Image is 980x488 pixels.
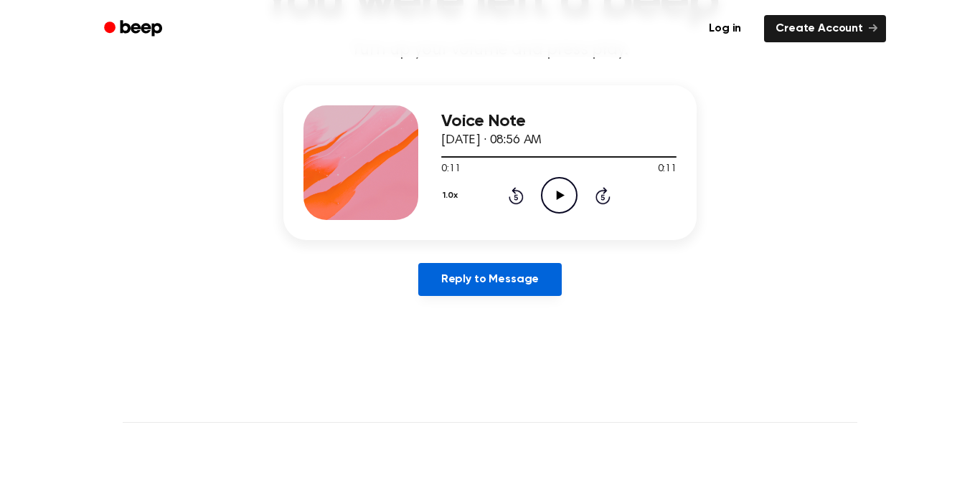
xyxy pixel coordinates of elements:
[441,162,460,177] span: 0:11
[764,15,886,42] a: Create Account
[441,183,463,208] button: 1.0x
[418,263,562,296] a: Reply to Message
[694,12,755,45] a: Log in
[94,15,175,43] a: Beep
[441,134,542,147] span: [DATE] · 08:56 AM
[658,162,677,177] span: 0:11
[441,112,677,131] h3: Voice Note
